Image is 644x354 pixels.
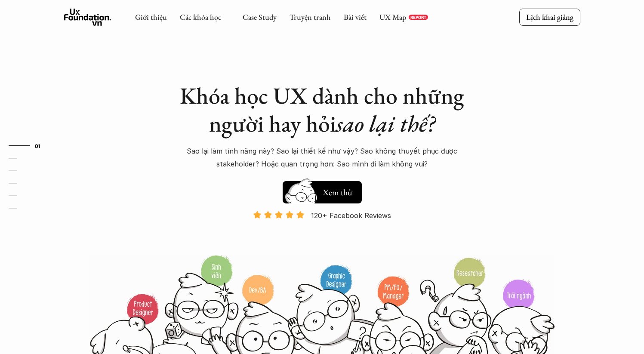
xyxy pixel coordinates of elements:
a: Giới thiệu [135,12,167,22]
a: 120+ Facebook Reviews [246,210,399,254]
a: Bài viết [344,12,367,22]
p: Sao lại làm tính năng này? Sao lại thiết kế như vậy? Sao không thuyết phục được stakeholder? Hoặc... [172,145,473,171]
p: Lịch khai giảng [526,12,573,22]
h5: Xem thử [321,186,353,198]
a: Case Study [243,12,277,22]
strong: 01 [35,143,41,149]
a: Truyện tranh [290,12,331,22]
p: REPORT [410,15,426,20]
a: Xem thử [283,177,362,203]
h1: Khóa học UX dành cho những người hay hỏi [172,82,473,138]
p: 120+ Facebook Reviews [311,209,391,222]
a: UX Map [379,12,407,22]
a: 01 [9,141,49,151]
em: sao lại thế? [336,108,435,139]
a: Lịch khai giảng [519,9,580,25]
a: Các khóa học [180,12,221,22]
